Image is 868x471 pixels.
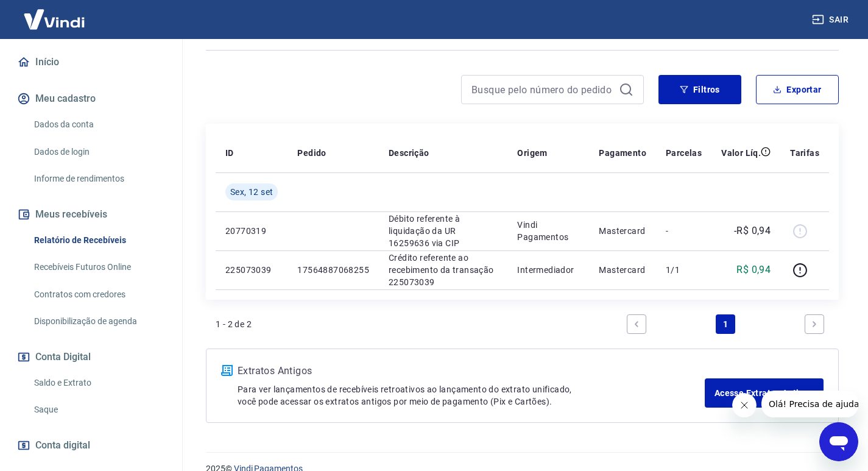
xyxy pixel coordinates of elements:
[790,147,819,159] p: Tarifas
[666,225,702,237] p: -
[238,364,705,378] p: Extratos Antigos
[29,397,168,422] a: Saque
[29,255,168,280] a: Recebíveis Futuros Online
[225,264,278,276] p: 225073039
[805,314,824,334] a: Next page
[756,75,839,104] button: Exportar
[238,383,705,408] p: Para ver lançamentos de recebíveis retroativos ao lançamento do extrato unificado, você pode aces...
[716,314,735,334] a: Page 1 is your current page
[389,147,429,159] p: Descrição
[225,225,278,237] p: 20770319
[221,365,233,376] img: ícone
[7,9,102,18] span: Olá! Precisa de ajuda?
[627,314,646,334] a: Previous page
[599,264,646,276] p: Mastercard
[389,213,498,249] p: Débito referente à liquidação da UR 16259636 via CIP
[297,147,326,159] p: Pedido
[29,140,168,165] a: Dados de login
[732,393,757,417] iframe: Fechar mensagem
[734,224,771,238] p: -R$ 0,94
[517,264,579,276] p: Intermediador
[15,201,168,228] button: Meus recebíveis
[389,252,498,288] p: Crédito referente ao recebimento da transação 225073039
[15,432,168,459] a: Conta digital
[666,264,702,276] p: 1/1
[819,422,858,461] iframe: Botão para abrir a janela de mensagens
[230,186,273,198] span: Sex, 12 set
[225,147,234,159] p: ID
[721,147,761,159] p: Valor Líq.
[216,318,252,330] p: 1 - 2 de 2
[29,228,168,253] a: Relatório de Recebíveis
[517,219,579,243] p: Vindi Pagamentos
[29,112,168,137] a: Dados da conta
[15,85,168,112] button: Meu cadastro
[297,264,369,276] p: 17564887068255
[15,1,94,38] img: Vindi
[517,147,547,159] p: Origem
[736,263,771,277] p: R$ 0,94
[35,437,90,454] span: Conta digital
[15,49,168,76] a: Início
[622,310,829,339] ul: Pagination
[471,80,614,99] input: Busque pelo número do pedido
[705,378,824,408] a: Acesse Extratos Antigos
[15,344,168,370] button: Conta Digital
[599,225,646,237] p: Mastercard
[29,370,168,395] a: Saldo e Extrato
[658,75,741,104] button: Filtros
[810,9,853,31] button: Sair
[29,166,168,191] a: Informe de rendimentos
[29,309,168,334] a: Disponibilização de agenda
[761,391,858,417] iframe: Mensagem da empresa
[599,147,646,159] p: Pagamento
[29,282,168,307] a: Contratos com credores
[666,147,702,159] p: Parcelas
